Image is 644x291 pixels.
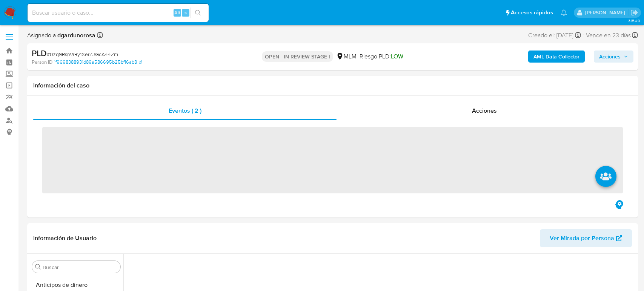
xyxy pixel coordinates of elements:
[599,51,621,63] span: Acciones
[336,52,357,61] div: MLM
[594,51,633,63] button: Acciones
[27,31,95,40] span: Asignado a
[28,8,209,18] input: Buscar usuario o caso...
[585,9,628,16] p: diego.gardunorosas@mercadolibre.com.mx
[630,9,638,17] a: Salir
[42,127,623,193] span: ‌
[540,229,632,247] button: Ver Mirada por Persona
[391,52,403,61] span: LOW
[472,106,497,115] span: Acciones
[184,9,187,16] span: s
[47,51,118,58] span: # 0zq9RsnVrRy1XerZJGcA44Zm
[33,82,632,89] h1: Información del caso
[33,234,97,242] h1: Información de Usuario
[561,9,567,16] a: Notificaciones
[586,31,631,40] span: Vence en 23 días
[32,47,47,59] b: PLD
[550,229,614,247] span: Ver Mirada por Persona
[528,30,581,40] div: Creado el: [DATE]
[56,31,95,40] b: dgardunorosa
[533,51,579,63] b: AML Data Collector
[32,59,52,66] b: Person ID
[169,106,201,115] span: Eventos ( 2 )
[583,30,584,40] span: -
[511,9,553,17] span: Accesos rápidos
[190,8,206,18] button: search-icon
[360,52,403,61] span: Riesgo PLD:
[528,51,585,63] button: AML Data Collector
[262,51,333,62] p: OPEN - IN REVIEW STAGE I
[54,59,142,66] a: 1f9698388931d89a586695b25bf16ab8
[43,264,117,271] input: Buscar
[174,9,180,16] span: Alt
[35,264,41,270] button: Buscar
